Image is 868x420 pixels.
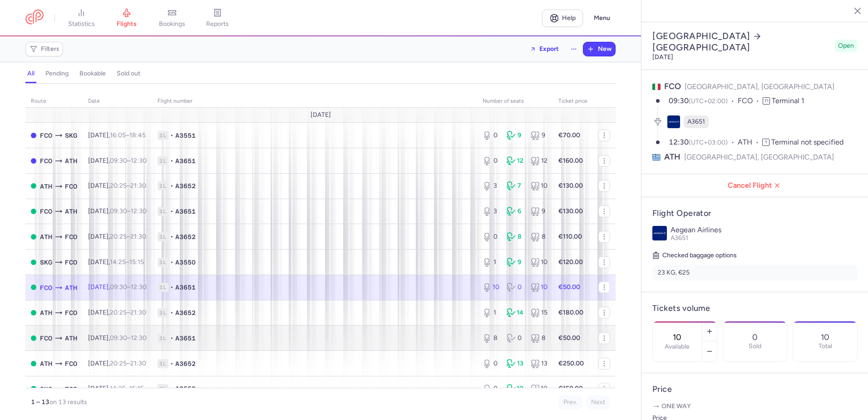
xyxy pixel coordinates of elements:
span: 1L [158,181,168,190]
span: FCO [65,257,77,267]
span: • [170,156,173,165]
time: 09:30 [110,283,127,291]
div: 1 [483,308,499,317]
span: FCO [65,308,77,318]
span: A3550 [175,258,196,267]
label: Available [665,343,690,350]
time: 12:30 [131,334,147,342]
span: – [110,182,146,190]
button: Export [524,42,565,56]
button: Next [586,395,610,409]
time: 09:30 [110,157,127,165]
strong: €50.00 [558,283,580,291]
time: 12:30 [131,283,147,291]
span: 1L [158,131,168,140]
span: – [110,207,147,215]
span: Help [562,15,576,21]
span: (UTC+03:00) [689,139,728,146]
span: T [762,139,769,146]
div: 9 [531,207,547,216]
span: flights [117,20,137,28]
a: bookings [149,8,195,28]
time: 15:15 [129,258,144,266]
span: • [170,384,173,393]
div: 9 [507,131,523,140]
span: – [110,309,146,316]
strong: €50.00 [558,334,580,342]
span: [DATE], [88,334,147,342]
h4: sold out [117,70,140,78]
a: Help [542,10,583,27]
span: New [598,45,612,53]
span: A3652 [175,308,196,317]
time: 21:30 [130,309,146,316]
time: 20:25 [110,360,127,367]
span: [GEOGRAPHIC_DATA], [GEOGRAPHIC_DATA] [684,151,834,163]
span: ATH [65,206,77,216]
div: 8 [531,232,547,241]
span: ATH [40,308,52,318]
span: A3651 [175,283,196,292]
div: 0 [507,283,523,292]
button: Prev. [558,395,582,409]
figure: A3 airline logo [667,115,680,128]
button: Filters [26,42,63,56]
div: 10 [507,384,523,393]
span: • [170,283,173,292]
time: 14:25 [110,258,126,266]
span: [DATE], [88,385,144,392]
span: [DATE], [88,283,147,291]
span: FCO [664,81,681,91]
time: 15:15 [129,385,144,392]
h4: all [27,70,35,78]
div: 13 [507,359,523,368]
th: number of seats [477,95,553,108]
div: 6 [507,207,523,216]
time: 09:30 [669,96,689,105]
span: FCO [65,359,77,369]
time: 09:30 [110,334,127,342]
span: Terminal 1 [772,96,804,105]
span: Cancel Flight [649,181,861,190]
span: 1L [158,308,168,317]
span: – [110,131,146,139]
span: 1L [158,207,168,216]
div: 12 [531,156,547,165]
li: 23 KG, €25 [652,265,858,281]
time: 12:30 [131,157,147,165]
span: Filters [41,45,59,53]
span: Export [539,45,559,52]
span: • [170,207,173,216]
span: [DATE], [88,309,146,316]
time: 16:05 [110,131,126,139]
a: flights [104,8,149,28]
span: FCO [40,283,52,293]
p: 10 [821,333,829,342]
span: ATH [65,283,77,293]
span: 1L [158,334,168,343]
time: 12:30 [669,138,689,146]
span: A3651 [671,234,688,242]
div: 9 [531,131,547,140]
div: 13 [531,359,547,368]
span: [DATE] [311,111,331,119]
div: 12 [507,156,523,165]
span: • [170,258,173,267]
span: statistics [68,20,95,28]
time: 20:25 [110,309,127,316]
div: 10 [531,384,547,393]
div: 0 [483,232,499,241]
p: Sold [749,343,761,350]
h5: Checked baggage options [652,250,858,261]
div: 7 [507,181,523,190]
span: reports [206,20,229,28]
span: SKG [40,257,52,267]
span: ATH [40,359,52,369]
p: Aegean Airlines [671,226,858,234]
div: 9 [507,258,523,267]
span: FCO [40,333,52,343]
span: FCO [738,96,763,106]
div: 0 [483,384,499,393]
span: 1L [158,258,168,267]
span: bookings [159,20,185,28]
